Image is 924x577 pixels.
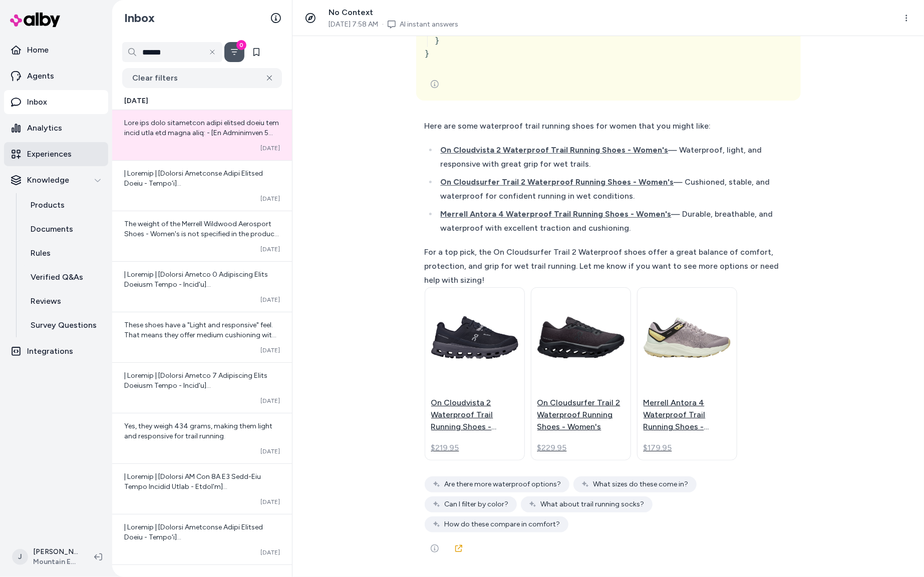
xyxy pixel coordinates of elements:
[124,11,155,26] h2: Inbox
[31,319,97,331] p: Survey Questions
[260,346,280,354] span: [DATE]
[260,195,280,203] span: [DATE]
[236,40,246,50] div: 0
[441,209,672,219] span: Merrell Antora 4 Waterproof Trail Running Shoes - Women's
[27,70,54,82] p: Agents
[425,245,783,287] div: For a top pick, the On Cloudsurfer Trail 2 Waterproof shoes offer a great balance of comfort, pro...
[425,287,525,460] a: On Cloudvista 2 Waterproof Trail Running Shoes - Women'sOn Cloudvista 2 Waterproof Trail Running ...
[31,223,73,235] p: Documents
[21,217,108,241] a: Documents
[260,548,280,556] span: [DATE]
[260,296,280,304] span: [DATE]
[593,479,689,489] span: What sizes do these come in?
[537,442,567,454] span: $229.95
[27,96,47,108] p: Inbox
[329,20,378,30] span: [DATE] 7:58 AM
[4,116,108,140] a: Analytics
[329,8,373,17] span: No Context
[425,538,445,558] button: See more
[112,110,292,160] a: Lore ips dolo sitametcon adipi elitsed doeiu tem incid utla etd magna aliq: - [En Adminimven 5 Qu...
[112,312,292,362] a: These shoes have a "Light and responsive" feel. That means they offer medium cushioning with good...
[4,90,108,114] a: Inbox
[441,145,669,155] span: On Cloudvista 2 Waterproof Trail Running Shoes - Women's
[431,316,518,359] img: On Cloudvista 2 Waterproof Trail Running Shoes - Women's
[112,160,292,211] a: | Loremip | [Dolorsi Ametconse Adipi Elitsed Doeiu - Tempo'i](utlab://etd.mag.al/en/adminim/4605-...
[438,175,783,203] li: — Cushioned, stable, and waterproof for confident running in wet conditions.
[382,20,384,30] span: ·
[637,287,737,460] a: Merrell Antora 4 Waterproof Trail Running Shoes - Women'sMerrell Antora 4 Waterproof Trail Runnin...
[260,447,280,455] span: [DATE]
[431,442,459,454] span: $219.95
[27,122,62,134] p: Analytics
[260,397,280,405] span: [DATE]
[644,442,672,454] span: $179.95
[10,13,60,27] img: alby Logo
[31,271,83,283] p: Verified Q&As
[537,317,625,358] img: On Cloudsurfer Trail 2 Waterproof Running Shoes - Women's
[112,413,292,463] a: Yes, they weigh 434 grams, making them light and responsive for trail running.[DATE]
[112,362,292,413] a: | Loremip | [Dolorsi Ametco 7 Adipiscing Elits Doeiusm Tempo - Incid'u](labor://etd.mag.al/en/adm...
[438,143,783,171] li: — Waterproof, light, and responsive with great grip for wet trails.
[31,295,61,307] p: Reviews
[124,220,279,268] span: The weight of the Merrell Wildwood Aerosport Shoes - Women's is not specified in the product deta...
[425,49,430,58] span: }
[124,422,272,440] span: Yes, they weigh 434 grams, making them light and responsive for trail running.
[4,38,108,62] a: Home
[445,479,561,489] span: Are there more waterproof options?
[644,397,731,433] p: Merrell Antora 4 Waterproof Trail Running Shoes - Women's
[260,498,280,506] span: [DATE]
[21,289,108,313] a: Reviews
[27,345,73,357] p: Integrations
[4,64,108,88] a: Agents
[31,199,65,211] p: Products
[260,144,280,152] span: [DATE]
[441,177,674,187] span: On Cloudsurfer Trail 2 Waterproof Running Shoes - Women's
[27,148,72,160] p: Experiences
[27,44,49,56] p: Home
[112,463,292,514] a: | Loremip | [Dolorsi AM Con 8A E3 Sedd-Eiu Tempo Incidid Utlab - Etdol'm](aliqu://eni.adm.ve/qu/n...
[531,287,631,460] a: On Cloudsurfer Trail 2 Waterproof Running Shoes - Women'sOn Cloudsurfer Trail 2 Waterproof Runnin...
[124,321,276,369] span: These shoes have a "Light and responsive" feel. That means they offer medium cushioning with good...
[425,119,783,133] div: Here are some waterproof trail running shoes for women that you might like:
[21,241,108,265] a: Rules
[112,261,292,312] a: | Loremip | [Dolorsi Ametco 0 Adipiscing Elits Doeiusm Tempo - Incid'u](labor://etd.mag.al/en/adm...
[537,397,625,433] p: On Cloudsurfer Trail 2 Waterproof Running Shoes - Women's
[21,193,108,217] a: Products
[33,557,78,567] span: Mountain Equipment Company
[12,549,28,565] span: J
[400,20,458,30] a: AI instant answers
[438,207,783,235] li: — Durable, breathable, and waterproof with excellent traction and cushioning.
[124,119,279,447] span: Lore ips dolo sitametcon adipi elitsed doeiu tem incid utla etd magna aliq: - [En Adminimven 5 Qu...
[27,174,69,186] p: Knowledge
[124,96,148,106] span: [DATE]
[112,211,292,261] a: The weight of the Merrell Wildwood Aerosport Shoes - Women's is not specified in the product deta...
[431,397,518,433] p: On Cloudvista 2 Waterproof Trail Running Shoes - Women's
[21,313,108,337] a: Survey Questions
[644,317,731,357] img: Merrell Antora 4 Waterproof Trail Running Shoes - Women's
[21,265,108,289] a: Verified Q&As
[260,245,280,253] span: [DATE]
[224,42,244,62] button: Filter
[6,541,86,573] button: J[PERSON_NAME]Mountain Equipment Company
[445,499,509,509] span: Can I filter by color?
[112,514,292,564] a: | Loremip | [Dolorsi Ametconse Adipi Elitsed Doeiu - Tempo'i](utlab://etd.mag.al/en/adminim/0488-...
[33,547,78,557] p: [PERSON_NAME]
[122,68,282,88] button: Clear filters
[31,247,51,259] p: Rules
[541,499,645,509] span: What about trail running socks?
[4,168,108,192] button: Knowledge
[445,519,560,529] span: How do these compare in comfort?
[4,339,108,363] a: Integrations
[425,74,445,94] button: See more
[435,36,440,45] span: }
[4,142,108,166] a: Experiences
